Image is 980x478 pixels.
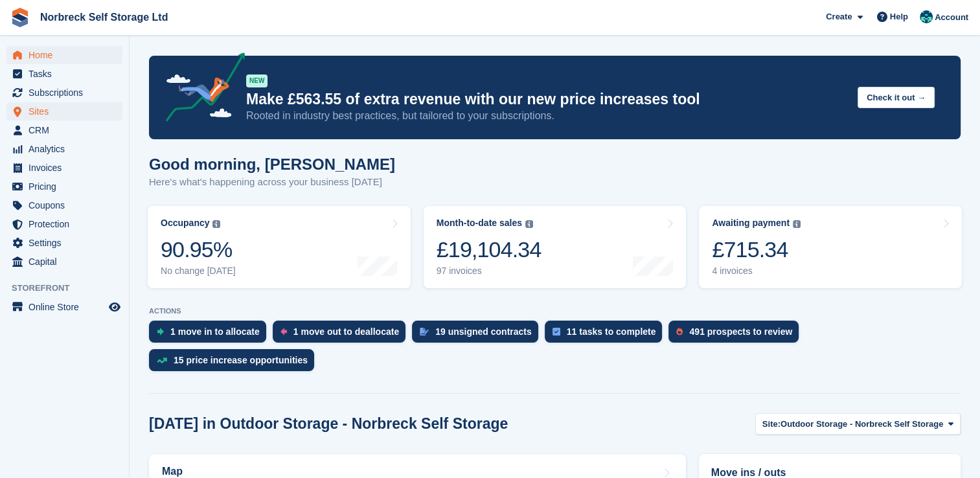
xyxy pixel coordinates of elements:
a: menu [6,102,122,120]
div: £19,104.34 [437,236,541,263]
a: menu [6,65,122,83]
a: 19 unsigned contracts [412,321,545,349]
span: Capital [28,253,106,271]
a: menu [6,46,122,64]
div: 491 prospects to review [689,326,792,337]
span: Invoices [28,159,106,177]
div: Occupancy [161,218,209,229]
img: stora-icon-8386f47178a22dfd0bd8f6a31ec36ba5ce8667c1dd55bd0f319d3a0aa187defe.svg [10,8,30,27]
a: Preview store [107,299,122,315]
img: prospect-51fa495bee0391a8d652442698ab0144808aea92771e9ea1ae160a38d050c398.svg [676,328,683,336]
a: menu [6,159,122,177]
span: Protection [28,215,106,233]
a: menu [6,298,122,316]
a: 15 price increase opportunities [149,349,321,378]
a: menu [6,253,122,271]
span: Subscriptions [28,84,106,102]
div: 11 tasks to complete [567,326,656,337]
a: menu [6,177,122,196]
div: 1 move in to allocate [170,326,260,337]
h1: Good morning, [PERSON_NAME] [149,155,395,173]
div: 15 price increase opportunities [174,355,308,365]
a: menu [6,140,122,158]
div: 90.95% [161,236,236,263]
p: ACTIONS [149,307,961,315]
img: contract_signature_icon-13c848040528278c33f63329250d36e43548de30e8caae1d1a13099fd9432cc5.svg [420,328,429,336]
p: Make £563.55 of extra revenue with our new price increases tool [246,90,847,109]
a: Occupancy 90.95% No change [DATE] [148,206,411,288]
span: Home [28,46,106,64]
img: move_outs_to_deallocate_icon-f764333ba52eb49d3ac5e1228854f67142a1ed5810a6f6cc68b1a99e826820c5.svg [280,328,287,336]
span: Pricing [28,177,106,196]
a: menu [6,121,122,139]
img: move_ins_to_allocate_icon-fdf77a2bb77ea45bf5b3d319d69a93e2d87916cf1d5bf7949dd705db3b84f3ca.svg [157,328,164,336]
h2: [DATE] in Outdoor Storage - Norbreck Self Storage [149,415,508,433]
span: Analytics [28,140,106,158]
div: 19 unsigned contracts [435,326,532,337]
div: 4 invoices [712,266,801,277]
button: Site: Outdoor Storage - Norbreck Self Storage [755,413,961,435]
img: price-adjustments-announcement-icon-8257ccfd72463d97f412b2fc003d46551f7dbcb40ab6d574587a9cd5c0d94... [155,52,245,126]
h2: Map [162,466,183,477]
a: 11 tasks to complete [545,321,669,349]
img: task-75834270c22a3079a89374b754ae025e5fb1db73e45f91037f5363f120a921f8.svg [553,328,560,336]
span: Account [935,11,968,24]
a: menu [6,234,122,252]
span: CRM [28,121,106,139]
div: NEW [246,74,268,87]
span: Sites [28,102,106,120]
a: 1 move out to deallocate [273,321,412,349]
div: Awaiting payment [712,218,790,229]
a: 491 prospects to review [668,321,805,349]
img: price_increase_opportunities-93ffe204e8149a01c8c9dc8f82e8f89637d9d84a8eef4429ea346261dce0b2c0.svg [157,358,167,363]
div: 97 invoices [437,266,541,277]
a: Awaiting payment £715.34 4 invoices [699,206,962,288]
img: icon-info-grey-7440780725fd019a000dd9b08b2336e03edf1995a4989e88bcd33f0948082b44.svg [793,220,801,228]
span: Help [890,10,908,23]
span: Online Store [28,298,106,316]
a: menu [6,196,122,214]
div: 1 move out to deallocate [293,326,399,337]
p: Rooted in industry best practices, but tailored to your subscriptions. [246,109,847,123]
div: £715.34 [712,236,801,263]
a: menu [6,84,122,102]
span: Create [826,10,852,23]
img: icon-info-grey-7440780725fd019a000dd9b08b2336e03edf1995a4989e88bcd33f0948082b44.svg [212,220,220,228]
span: Settings [28,234,106,252]
div: Month-to-date sales [437,218,522,229]
span: Outdoor Storage - Norbreck Self Storage [781,418,943,431]
a: Month-to-date sales £19,104.34 97 invoices [424,206,687,288]
a: menu [6,215,122,233]
a: Norbreck Self Storage Ltd [35,6,173,28]
p: Here's what's happening across your business [DATE] [149,175,395,190]
span: Tasks [28,65,106,83]
button: Check it out → [858,87,935,108]
img: Sally King [920,10,933,23]
span: Coupons [28,196,106,214]
img: icon-info-grey-7440780725fd019a000dd9b08b2336e03edf1995a4989e88bcd33f0948082b44.svg [525,220,533,228]
span: Storefront [12,282,129,295]
a: 1 move in to allocate [149,321,273,349]
span: Site: [762,418,781,431]
div: No change [DATE] [161,266,236,277]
